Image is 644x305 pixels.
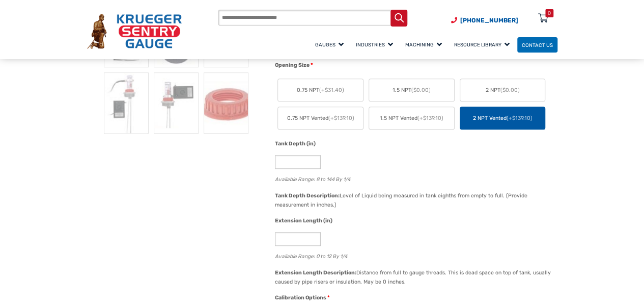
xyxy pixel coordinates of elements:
[460,17,518,24] span: [PHONE_NUMBER]
[275,173,552,183] div: Available Range: 8 to 144 By 1/4
[405,42,442,47] span: Machining
[275,192,340,199] span: Tank Depth Description:
[104,72,149,134] img: At A Glance - Image 7
[393,86,431,94] span: 1.5 NPT
[451,16,518,25] a: Phone Number (920) 434-8860
[517,37,557,53] a: Contact Us
[500,87,519,93] span: ($0.00)
[311,36,351,54] a: Gauges
[275,294,326,301] span: Calibration Options
[275,269,551,285] div: Distance from full to gauge threads. This is dead space on top of tank, usually caused by pipe ri...
[327,294,330,302] abbr: required
[287,114,354,122] span: 0.75 NPT Vented
[450,36,517,54] a: Resource Library
[315,42,344,47] span: Gauges
[454,42,510,47] span: Resource Library
[328,115,354,121] span: (+$139.10)
[87,14,182,49] img: Krueger Sentry Gauge
[356,42,393,47] span: Industries
[380,114,443,122] span: 1.5 NPT Vented
[548,9,551,17] div: 0
[522,42,553,47] span: Contact Us
[204,72,248,134] img: At A Glance - Image 9
[275,62,310,68] span: Opening Size
[275,140,316,147] span: Tank Depth (in)
[319,87,344,93] span: (+$31.40)
[297,86,344,94] span: 0.75 NPT
[275,217,332,224] span: Extension Length (in)
[275,269,356,276] span: Extension Length Description:
[401,36,450,54] a: Machining
[351,36,401,54] a: Industries
[275,250,552,260] div: Available Range: 0 to 12 By 1/4
[506,115,532,121] span: (+$139.10)
[275,192,527,208] div: Level of Liquid being measured in tank eighths from empty to full. (Provide measurement in inches.)
[472,114,532,122] span: 2 NPT Vented
[154,72,199,134] img: At A Glance - Image 8
[411,87,431,93] span: ($0.00)
[485,86,519,94] span: 2 NPT
[417,115,443,121] span: (+$139.10)
[311,61,313,69] abbr: required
